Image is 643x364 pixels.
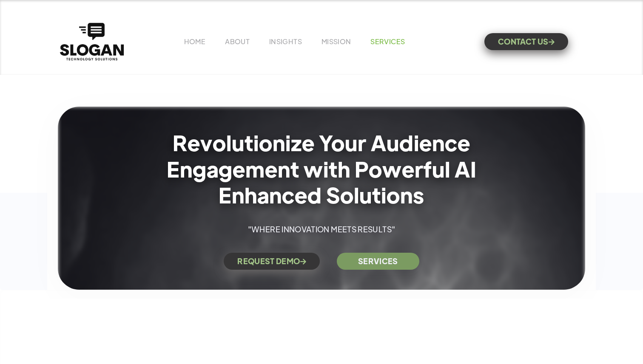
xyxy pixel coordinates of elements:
a: CONTACT US [484,33,568,50]
span:  [549,39,555,45]
a: ABOUT [225,37,250,46]
strong: SERVICES [358,257,398,265]
span:  [300,259,306,264]
a: SERVICES [337,253,419,270]
h1: Revolutionize Your Audience Engagement with Powerful AI Enhanced Solutions [148,129,495,208]
a: INSIGHTS [269,37,302,46]
a: REQUEST DEMO [224,253,320,270]
a: HOME [184,37,205,46]
p: "WHERE INNOVATION MEETS RESULTS" [212,223,431,236]
a: MISSION [321,37,351,46]
a: SERVICES [370,37,405,46]
a: home [58,21,126,62]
